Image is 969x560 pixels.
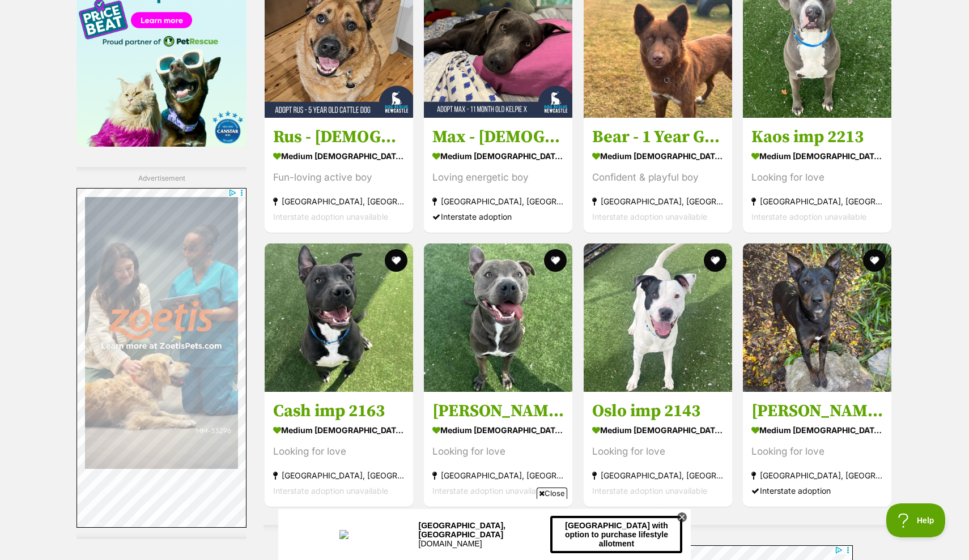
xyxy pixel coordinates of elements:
[273,422,405,438] strong: medium [DEMOGRAPHIC_DATA] Dog
[424,392,572,507] a: [PERSON_NAME] imp 2069 medium [DEMOGRAPHIC_DATA] Dog Looking for love [GEOGRAPHIC_DATA], [GEOGRAP...
[751,400,883,422] h3: [PERSON_NAME]
[273,148,405,164] strong: medium [DEMOGRAPHIC_DATA] Dog
[432,194,564,209] strong: [GEOGRAPHIC_DATA], [GEOGRAPHIC_DATA]
[592,486,707,495] span: Interstate adoption unavailable
[592,148,724,164] strong: medium [DEMOGRAPHIC_DATA] Dog
[537,488,567,499] span: Close
[592,194,724,209] strong: [GEOGRAPHIC_DATA], [GEOGRAPHIC_DATA]
[432,126,564,148] h3: Max - [DEMOGRAPHIC_DATA] Kelpie X
[273,468,405,483] strong: [GEOGRAPHIC_DATA], [GEOGRAPHIC_DATA]
[432,486,547,495] span: Interstate adoption unavailable
[273,126,405,148] h3: Rus - [DEMOGRAPHIC_DATA] Cattle Dog
[751,194,883,209] strong: [GEOGRAPHIC_DATA], [GEOGRAPHIC_DATA]
[751,422,883,438] strong: medium [DEMOGRAPHIC_DATA] Dog
[751,444,883,459] div: Looking for love
[141,30,273,39] div: [DOMAIN_NAME]
[432,468,564,483] strong: [GEOGRAPHIC_DATA], [GEOGRAPHIC_DATA]
[751,468,883,483] strong: [GEOGRAPHIC_DATA], [GEOGRAPHIC_DATA]
[592,212,707,221] span: Interstate adoption unavailable
[886,503,946,537] iframe: Help Scout Beacon - Open
[704,249,726,272] button: favourite
[273,194,405,209] strong: [GEOGRAPHIC_DATA], [GEOGRAPHIC_DATA]
[273,170,405,185] div: Fun-loving active boy
[592,170,724,185] div: Confident & playful boy
[273,444,405,459] div: Looking for love
[432,400,564,422] h3: [PERSON_NAME] imp 2069
[278,503,691,554] iframe: Advertisement
[272,7,404,44] button: [GEOGRAPHIC_DATA] with option to purchase lifestyle allotment
[432,148,564,164] strong: medium [DEMOGRAPHIC_DATA] Dog
[76,167,246,539] div: Advertisement
[141,12,273,30] div: [GEOGRAPHIC_DATA], [GEOGRAPHIC_DATA]
[432,170,564,185] div: Loving energetic boy
[584,118,732,233] a: Bear - 1 Year German Shepherd X medium [DEMOGRAPHIC_DATA] Dog Confident & playful boy [GEOGRAPHIC...
[751,126,883,148] h3: Kaos imp 2213
[863,249,886,272] button: favourite
[743,118,891,233] a: Kaos imp 2213 medium [DEMOGRAPHIC_DATA] Dog Looking for love [GEOGRAPHIC_DATA], [GEOGRAPHIC_DATA]...
[385,249,407,272] button: favourite
[592,126,724,148] h3: Bear - 1 Year German Shepherd X
[273,400,405,422] h3: Cash imp 2163
[751,148,883,164] strong: medium [DEMOGRAPHIC_DATA] Dog
[592,444,724,459] div: Looking for love
[424,243,572,392] img: Bender imp 2069 - American Staffordshire Terrier Dog
[743,392,891,507] a: [PERSON_NAME] medium [DEMOGRAPHIC_DATA] Dog Looking for love [GEOGRAPHIC_DATA], [GEOGRAPHIC_DATA]...
[273,212,388,221] span: Interstate adoption unavailable
[432,444,564,459] div: Looking for love
[743,243,891,392] img: Milo - Mixed breed Dog
[432,209,564,224] div: Interstate adoption
[751,483,883,498] div: Interstate adoption
[432,422,564,438] strong: medium [DEMOGRAPHIC_DATA] Dog
[584,243,732,392] img: Oslo imp 2143 - Bullmastiff x Irish Wolfhound Dog
[584,392,732,507] a: Oslo imp 2143 medium [DEMOGRAPHIC_DATA] Dog Looking for love [GEOGRAPHIC_DATA], [GEOGRAPHIC_DATA]...
[751,170,883,185] div: Looking for love
[424,118,572,233] a: Max - [DEMOGRAPHIC_DATA] Kelpie X medium [DEMOGRAPHIC_DATA] Dog Loving energetic boy [GEOGRAPHIC_...
[592,468,724,483] strong: [GEOGRAPHIC_DATA], [GEOGRAPHIC_DATA]
[592,422,724,438] strong: medium [DEMOGRAPHIC_DATA] Dog
[273,486,388,495] span: Interstate adoption unavailable
[265,392,413,507] a: Cash imp 2163 medium [DEMOGRAPHIC_DATA] Dog Looking for love [GEOGRAPHIC_DATA], [GEOGRAPHIC_DATA]...
[751,212,866,221] span: Interstate adoption unavailable
[592,400,724,422] h3: Oslo imp 2143
[76,188,246,528] iframe: Advertisement
[265,118,413,233] a: Rus - [DEMOGRAPHIC_DATA] Cattle Dog medium [DEMOGRAPHIC_DATA] Dog Fun-loving active boy [GEOGRAPH...
[545,249,567,272] button: favourite
[265,243,413,392] img: Cash imp 2163 - American Staffordshire Terrier Dog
